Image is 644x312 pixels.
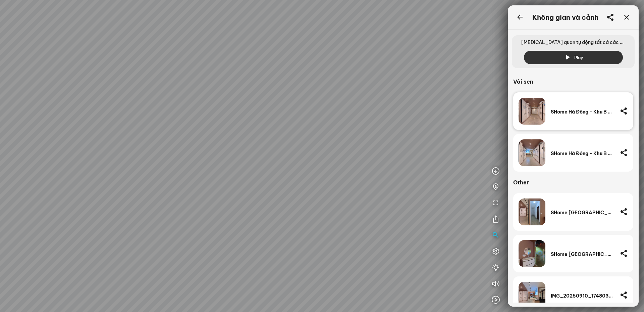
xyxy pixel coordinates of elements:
[513,178,623,186] div: Other
[551,150,614,157] div: SHome Hà Đông - Khu B - Sen tắm -2
[532,13,598,21] div: Không gian và cảnh
[524,51,623,64] button: Play
[551,251,614,257] div: SHome [GEOGRAPHIC_DATA] - Khu A - Bồn cầu -3
[551,293,614,299] div: IMG_20250910_174803_00_010
[574,54,583,61] span: Play
[513,78,623,86] div: Vòi sen
[551,109,614,115] div: SHome Hà Đông - Khu B - Sen tắm -6
[551,210,614,216] div: SHome [GEOGRAPHIC_DATA] - Khu A - [GEOGRAPHIC_DATA] cầu -14
[516,35,631,51] span: [MEDICAL_DATA] quan tự động tất cả các không gian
